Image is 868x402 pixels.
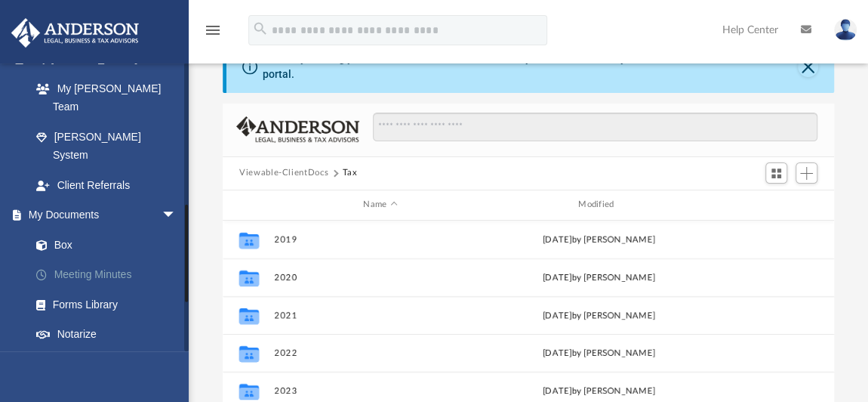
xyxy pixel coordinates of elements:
[274,198,486,212] div: Name
[263,51,798,82] div: Difficulty viewing your box folder? You can also access your account directly on outside of the p...
[796,162,818,184] button: Add
[11,200,199,230] a: My Documentsarrow_drop_down
[21,73,184,122] a: My [PERSON_NAME] Team
[493,271,705,284] div: [DATE] by [PERSON_NAME]
[275,348,487,357] button: 2022
[204,21,222,39] i: menu
[493,384,705,397] div: [DATE] by [PERSON_NAME]
[162,349,192,380] span: arrow_drop_down
[252,20,269,37] i: search
[275,272,487,282] button: 2020
[229,198,267,212] div: id
[21,230,192,260] a: Box
[239,166,328,180] button: Viewable-ClientDocs
[493,346,705,360] div: [DATE] by [PERSON_NAME]
[343,166,358,180] button: Tax
[765,162,788,184] button: Switch to Grid View
[493,308,705,322] div: [DATE] by [PERSON_NAME]
[162,200,192,231] span: arrow_drop_down
[21,170,192,200] a: Client Referrals
[834,19,857,41] img: User Pic
[11,349,192,379] a: Online Learningarrow_drop_down
[204,29,222,39] a: menu
[21,320,199,350] a: Notarize
[21,260,199,290] a: Meeting Minutes
[7,18,143,48] img: Anderson Advisors Platinum Portal
[798,56,818,77] button: Close
[492,198,704,212] div: Modified
[275,234,487,244] button: 2019
[493,233,705,246] div: [DATE] by [PERSON_NAME]
[275,310,487,320] button: 2021
[21,289,192,320] a: Forms Library
[711,198,817,212] div: id
[275,385,487,395] button: 2023
[373,113,817,141] input: Search files and folders
[21,122,192,170] a: [PERSON_NAME] System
